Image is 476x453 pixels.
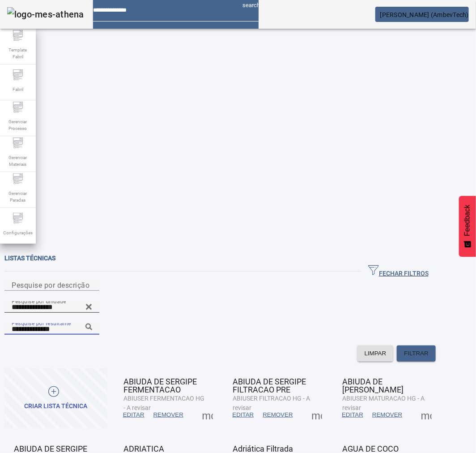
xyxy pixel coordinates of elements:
span: Gerenciar Paradas [4,187,31,206]
span: ABIUDA DE SERGIPE FERMENTACAO [123,377,197,394]
button: REMOVER [149,407,188,423]
button: Mais [418,407,434,423]
span: ABIUDA DE SERGIPE FILTRACAO PRE [233,377,306,394]
button: Mais [309,407,325,423]
span: [PERSON_NAME] (AmbevTech) [380,11,469,18]
button: EDITAR [119,407,149,423]
span: ABIUDA DE [PERSON_NAME] [342,377,404,394]
span: Gerenciar Processo [4,116,31,134]
span: Template Fabril [4,44,31,63]
button: EDITAR [228,407,259,423]
span: Gerenciar Materiais [4,151,31,170]
span: REMOVER [153,410,183,419]
input: Number [12,302,92,313]
button: CRIAR LISTA TÉCNICA [4,368,107,429]
span: FILTRAR [404,349,429,358]
span: Fabril [10,83,26,95]
button: REMOVER [368,407,407,423]
mat-label: Pesquise por resultante [12,320,71,326]
button: EDITAR [337,407,368,423]
button: FECHAR FILTROS [361,263,436,280]
div: CRIAR LISTA TÉCNICA [24,402,87,411]
span: REMOVER [372,410,402,419]
span: EDITAR [233,410,254,419]
span: FECHAR FILTROS [368,265,429,278]
span: Listas técnicas [4,255,55,262]
input: Number [12,324,92,335]
span: Configurações [0,227,35,239]
img: logo-mes-athena [7,7,84,22]
button: Mais [200,407,216,423]
span: Feedback [463,205,472,236]
button: REMOVER [258,407,297,423]
button: LIMPAR [357,345,394,362]
mat-label: Pesquise por unidade [12,298,66,304]
span: EDITAR [342,410,363,419]
button: FILTRAR [397,345,436,362]
mat-label: Pesquise por descrição [12,281,89,289]
span: REMOVER [263,410,293,419]
span: EDITAR [123,410,144,419]
button: Feedback - Mostrar pesquisa [459,196,476,257]
span: LIMPAR [365,349,387,358]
